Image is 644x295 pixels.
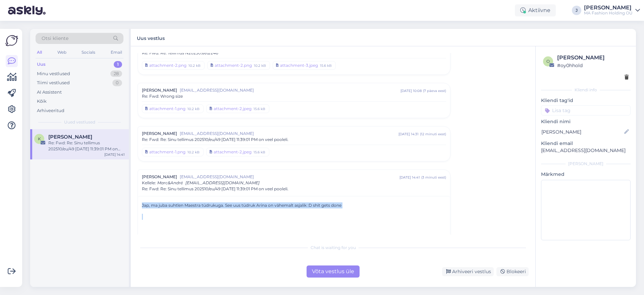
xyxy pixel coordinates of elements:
[142,50,218,56] span: Re: Fwd: Re: Tellimus N202509/eu/246
[253,62,267,68] div: 10.2 kB
[112,80,122,86] div: 0
[546,59,550,64] span: o
[149,62,186,68] div: attachment-2.png
[496,267,529,276] div: Blokeeri
[142,186,288,192] span: Re: Fwd: Re: Sinu tellimus 202510/eu/49 [DATE] 11:39:01 PM on veel pooleli.
[56,48,68,57] div: Web
[584,5,633,10] div: [PERSON_NAME]
[110,70,122,77] div: 28
[42,35,68,42] span: Otsi kliente
[142,180,156,185] span: Kellele :
[541,118,631,125] p: Kliendi nimi
[185,180,260,185] span: [EMAIL_ADDRESS][DOMAIN_NAME]
[515,4,556,16] div: Aktiivne
[48,134,92,140] span: Kälina Sarv
[38,136,41,141] span: K
[253,106,266,112] div: 15.6 kB
[541,171,631,178] p: Märkmed
[541,161,631,167] div: [PERSON_NAME]
[37,98,47,105] div: Kõik
[80,48,97,57] div: Socials
[423,88,446,93] div: ( 7 päeva eest )
[180,87,400,93] span: [EMAIL_ADDRESS][DOMAIN_NAME]
[214,149,252,155] div: attachment-2.jpeg
[215,62,252,68] div: attachment-2.png
[37,70,70,77] div: Minu vestlused
[541,105,631,115] input: Lisa tag
[149,106,185,112] div: attachment-1.png
[541,97,631,104] p: Kliendi tag'id
[319,62,332,68] div: 15.6 kB
[541,140,631,147] p: Kliendi email
[307,265,360,278] div: Võta vestlus üle
[37,89,62,96] div: AI Assistent
[541,147,631,154] p: [EMAIL_ADDRESS][DOMAIN_NAME]
[142,131,177,137] span: [PERSON_NAME]
[421,175,446,180] div: ( 3 minuti eest )
[584,5,640,16] a: [PERSON_NAME]MA Fashion Holding OÜ
[104,152,125,157] div: [DATE] 14:41
[137,33,165,42] label: Uus vestlus
[214,106,252,112] div: attachment-2.jpeg
[180,131,398,137] span: [EMAIL_ADDRESS][DOMAIN_NAME]
[557,54,629,62] div: [PERSON_NAME]
[188,62,201,68] div: 10.2 kB
[149,149,185,155] div: attachment-1.png
[280,62,318,68] div: attachment-3.jpeg
[187,149,200,155] div: 10.2 kB
[398,132,419,137] div: [DATE] 14:31
[399,175,420,180] div: [DATE] 14:41
[37,107,64,114] div: Arhiveeritud
[64,119,95,125] span: Uued vestlused
[142,87,177,93] span: [PERSON_NAME]
[572,6,581,15] div: J
[142,93,183,99] span: Re: Fwd: Wrong size
[138,245,529,251] div: Chat is waiting for you
[37,80,70,86] div: Tiimi vestlused
[109,48,123,57] div: Email
[541,87,631,93] div: Kliendi info
[5,34,18,47] img: Askly Logo
[442,267,494,276] div: Arhiveeri vestlus
[420,132,446,137] div: ( 12 minuti eest )
[142,174,177,180] span: [PERSON_NAME]
[157,180,183,185] span: Marc&André
[142,137,288,143] span: Re: Fwd: Re: Sinu tellimus 202510/eu/49 [DATE] 11:39:01 PM on veel pooleli.
[142,202,446,208] p: Jap, ma juba suhtlen Maestra tüdrukuga. See uus tüdruk Arina on vähemalt asjalik :D shit gets done
[253,149,266,155] div: 15.6 kB
[584,10,633,16] div: MA Fashion Holding OÜ
[48,140,125,152] div: Re: Fwd: Re: Sinu tellimus 202510/eu/49 [DATE] 11:39:01 PM on veel pooleli.
[541,128,623,136] input: Lisa nimi
[400,88,422,93] div: [DATE] 10:08
[187,106,200,112] div: 10.2 kB
[37,61,46,68] div: Uus
[557,62,629,69] div: # oy0hhold
[114,61,122,68] div: 1
[36,48,43,57] div: All
[180,174,399,180] span: [EMAIL_ADDRESS][DOMAIN_NAME]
